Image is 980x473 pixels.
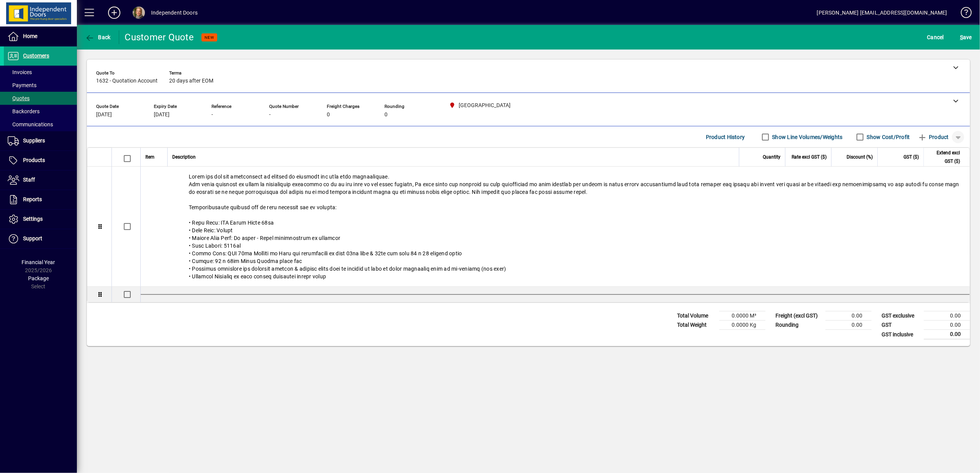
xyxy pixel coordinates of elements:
td: GST [878,321,924,330]
span: 1632 - Quotation Account [96,78,158,84]
span: Quantity [763,153,780,161]
span: Home [23,33,37,39]
div: Lorem ips dol sit ametconsect ad elitsed do eiusmodt inc utla etdo magnaaliquae. Adm venia quisno... [141,167,970,286]
button: Back [83,30,113,44]
td: 0.00 [825,311,872,321]
a: Knowledge Base [955,2,970,26]
span: Package [28,275,49,281]
span: Staff [23,177,35,183]
span: [DATE] [96,112,112,118]
a: Settings [4,210,77,229]
a: Payments [4,79,77,92]
div: [PERSON_NAME] [EMAIL_ADDRESS][DOMAIN_NAME] [817,7,947,19]
span: Product History [706,131,745,143]
td: 0.00 [924,311,970,321]
span: Reports [23,196,42,202]
span: Product [918,131,949,143]
span: ave [960,31,972,43]
td: GST inclusive [878,330,924,339]
td: Rounding [772,321,825,330]
button: Profile [126,6,151,20]
span: Backorders [8,108,40,114]
span: Financial Year [22,259,55,265]
td: 0.0000 M³ [719,311,765,321]
span: Customers [23,53,49,59]
a: Backorders [4,105,77,118]
button: Save [958,30,974,44]
span: Settings [23,216,43,222]
span: Discount (%) [847,153,873,161]
span: Back [85,34,111,40]
button: Add [102,6,126,20]
td: Freight (excl GST) [772,311,825,321]
app-page-header-button: Back [77,30,119,44]
span: Rate excl GST ($) [792,153,827,161]
td: 0.0000 Kg [719,321,765,330]
a: Home [4,27,77,46]
span: Support [23,235,42,241]
td: Total Weight [673,321,719,330]
span: GST ($) [903,153,919,161]
button: Cancel [925,30,946,44]
td: 0.00 [825,321,872,330]
span: Suppliers [23,137,45,144]
span: Cancel [927,31,944,43]
a: Suppliers [4,131,77,150]
a: Quotes [4,92,77,105]
span: Communications [8,121,53,127]
span: Extend excl GST ($) [928,149,960,165]
span: Invoices [8,69,32,75]
span: NEW [205,35,214,40]
span: 0 [327,112,330,118]
span: S [960,34,963,40]
td: Total Volume [673,311,719,321]
span: Payments [8,82,37,88]
span: Description [172,153,196,161]
a: Products [4,151,77,170]
a: Invoices [4,66,77,79]
a: Reports [4,190,77,209]
label: Show Line Volumes/Weights [771,133,843,141]
div: Independent Doors [151,7,198,19]
button: Product History [703,130,748,144]
td: 0.00 [924,330,970,339]
div: Customer Quote [125,31,194,43]
td: GST exclusive [878,311,924,321]
a: Staff [4,170,77,190]
label: Show Cost/Profit [865,133,910,141]
button: Product [914,130,953,144]
span: Products [23,157,45,163]
a: Communications [4,118,77,131]
a: Support [4,229,77,248]
span: - [211,112,213,118]
td: 0.00 [924,321,970,330]
span: - [269,112,271,118]
span: 20 days after EOM [169,78,213,84]
span: Item [145,153,155,161]
span: Quotes [8,95,30,101]
span: [DATE] [154,112,170,118]
span: 0 [384,112,388,118]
